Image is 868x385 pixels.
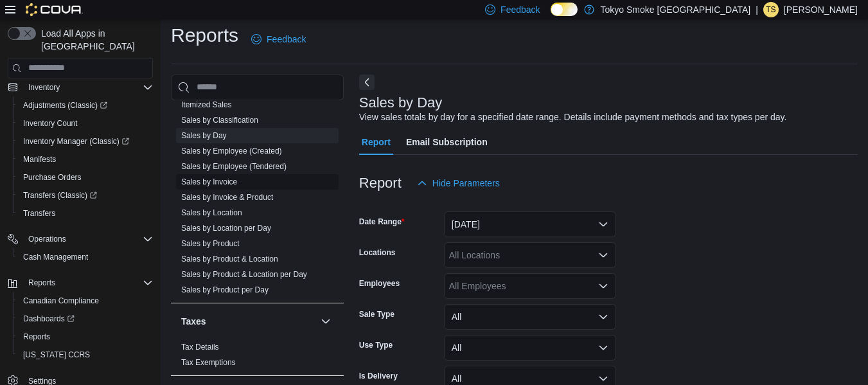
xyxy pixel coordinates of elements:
span: Cash Management [23,252,88,262]
button: Operations [3,230,158,248]
span: Purchase Orders [18,170,153,185]
span: Sales by Product [181,238,240,249]
p: | [756,2,758,17]
button: Reports [23,275,60,291]
span: Hide Parameters [432,177,500,190]
a: Sales by Product & Location [181,255,278,264]
span: Inventory [23,80,153,95]
a: Itemized Sales [181,100,232,109]
a: Transfers (Classic) [13,186,158,204]
span: Sales by Classification [181,115,258,125]
img: Cova [26,3,83,16]
span: Canadian Compliance [23,296,99,306]
span: Operations [28,234,66,244]
label: Date Range [359,217,405,227]
span: Sales by Location [181,208,242,218]
a: Dashboards [13,310,158,328]
span: Cash Management [18,249,153,265]
span: Tax Exemptions [181,357,236,368]
span: Tax Details [181,342,219,352]
button: Taxes [318,314,333,329]
span: Sales by Invoice & Product [181,192,273,202]
span: Sales by Product & Location [181,254,278,264]
span: Canadian Compliance [18,293,153,309]
span: Dashboards [18,311,153,327]
span: Inventory Count [18,116,153,131]
button: Transfers [13,204,158,222]
label: Use Type [359,340,393,350]
div: Sales [171,82,344,303]
button: Inventory [23,80,65,95]
a: [US_STATE] CCRS [18,347,95,363]
p: [PERSON_NAME] [784,2,858,17]
span: Manifests [23,154,56,165]
span: Reports [23,275,153,291]
span: [US_STATE] CCRS [23,350,90,360]
a: Adjustments (Classic) [18,98,112,113]
a: Sales by Product per Day [181,285,269,294]
a: Sales by Location [181,208,242,217]
span: Itemized Sales [181,100,232,110]
span: Dashboards [23,314,75,324]
span: Reports [28,278,55,288]
span: Transfers [23,208,55,219]
button: Reports [3,274,158,292]
button: Canadian Compliance [13,292,158,310]
label: Employees [359,278,400,289]
button: All [444,304,616,330]
a: Inventory Count [18,116,83,131]
span: Sales by Employee (Tendered) [181,161,287,172]
span: Report [362,129,391,155]
button: Taxes [181,315,315,328]
button: Hide Parameters [412,170,505,196]
a: Sales by Employee (Created) [181,147,282,156]
a: Sales by Classification [181,116,258,125]
a: Sales by Invoice & Product [181,193,273,202]
span: Inventory Manager (Classic) [18,134,153,149]
button: Reports [13,328,158,346]
a: Sales by Product [181,239,240,248]
span: Email Subscription [406,129,488,155]
span: Inventory [28,82,60,93]
span: Reports [23,332,50,342]
span: Washington CCRS [18,347,153,363]
button: Cash Management [13,248,158,266]
span: Sales by Product per Day [181,285,269,295]
button: Inventory [3,78,158,96]
button: Operations [23,231,71,247]
span: Feedback [500,3,540,16]
span: Inventory Count [23,118,78,129]
span: Sales by Product & Location per Day [181,269,307,280]
h3: Report [359,175,402,191]
a: Sales by Day [181,131,227,140]
button: Open list of options [598,281,608,291]
label: Sale Type [359,309,394,319]
h3: Taxes [181,315,206,328]
a: Cash Management [18,249,93,265]
button: Inventory Count [13,114,158,132]
h1: Reports [171,22,238,48]
button: [DATE] [444,211,616,237]
button: All [444,335,616,361]
button: [US_STATE] CCRS [13,346,158,364]
a: Canadian Compliance [18,293,104,309]
p: Tokyo Smoke [GEOGRAPHIC_DATA] [601,2,751,17]
span: Purchase Orders [23,172,82,183]
button: Manifests [13,150,158,168]
a: Dashboards [18,311,80,327]
span: Sales by Invoice [181,177,237,187]
a: Sales by Employee (Tendered) [181,162,287,171]
input: Dark Mode [551,3,578,16]
button: Open list of options [598,250,608,260]
span: Load All Apps in [GEOGRAPHIC_DATA] [36,27,153,53]
a: Tax Exemptions [181,358,236,367]
button: Purchase Orders [13,168,158,186]
div: Taxes [171,339,344,375]
div: View sales totals by day for a specified date range. Details include payment methods and tax type... [359,111,787,124]
a: Tax Details [181,343,219,352]
a: Purchase Orders [18,170,87,185]
span: Adjustments (Classic) [23,100,107,111]
a: Sales by Invoice [181,177,237,186]
a: Transfers [18,206,60,221]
